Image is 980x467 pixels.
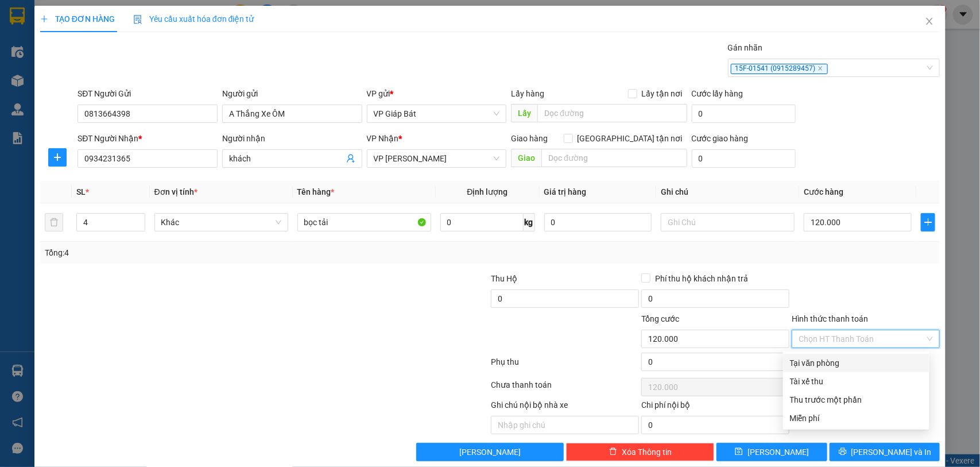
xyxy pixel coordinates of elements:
div: Miễn phí [790,412,923,424]
span: Yêu cầu xuất hóa đơn điện tử [133,14,254,24]
span: VP Nguyễn Văn Linh [374,150,500,167]
label: Hình thức thanh toán [792,314,868,323]
span: save [735,447,743,457]
span: Giá trị hàng [544,187,587,196]
button: printer[PERSON_NAME] và In [830,443,940,461]
span: Kết Đoàn [40,6,99,21]
button: [PERSON_NAME] [416,443,564,461]
span: 19003239 [55,53,85,61]
div: Tài xế thu [790,375,923,388]
label: Gán nhãn [728,43,763,52]
span: kg [524,213,535,231]
span: GB10250142 [108,57,166,70]
span: Lấy hàng [511,89,544,98]
span: Lấy tận nơi [637,87,687,100]
input: Dọc đường [541,149,687,167]
span: close [925,17,934,26]
span: Tên hàng [297,187,335,196]
div: Tại văn phòng [790,357,923,369]
span: 15F-01541 (0915289457) [48,64,92,82]
span: Giao [511,149,541,167]
div: Thu trước một phần [790,393,923,406]
button: plus [48,148,67,167]
input: Nhập ghi chú [491,416,639,434]
input: VD: Bàn, Ghế [297,213,431,231]
button: delete [45,213,63,231]
span: Phí thu hộ khách nhận trả [650,272,753,285]
span: VP Nhận [367,134,399,143]
span: plus [921,218,935,227]
th: Ghi chú [656,181,799,203]
span: Định lượng [467,187,508,196]
span: close [818,65,823,71]
span: Thu Hộ [491,274,517,283]
span: Tổng cước [641,314,679,323]
span: [GEOGRAPHIC_DATA] tận nơi [573,132,687,145]
input: Cước giao hàng [692,149,796,168]
button: Close [913,6,946,38]
span: Khác [161,214,281,231]
div: Ghi chú nội bộ nhà xe [491,399,639,416]
span: Lấy [511,104,537,122]
span: SL [76,187,86,196]
span: Giao hàng [511,134,548,143]
input: 0 [544,213,652,231]
span: Đơn vị tính [154,187,197,196]
button: save[PERSON_NAME] [716,443,827,461]
div: Người gửi [222,87,362,100]
span: Xóa Thông tin [622,446,672,458]
span: delete [609,447,617,457]
span: plus [40,15,48,23]
input: Cước lấy hàng [692,105,796,123]
span: [PERSON_NAME] [459,446,521,458]
span: Cước hàng [804,187,843,196]
div: Tổng: 4 [45,246,379,259]
div: Chưa thanh toán [490,379,641,399]
img: icon [133,15,142,24]
img: logo [6,37,31,78]
div: SĐT Người Nhận [78,132,218,145]
span: VP Giáp Bát [374,105,500,122]
span: [PERSON_NAME] và In [851,446,932,458]
label: Cước giao hàng [692,134,749,143]
span: printer [839,447,847,457]
div: SĐT Người Gửi [78,87,218,100]
div: Phụ thu [490,356,641,376]
span: TẠO ĐƠN HÀNG [40,14,115,24]
label: Cước lấy hàng [692,89,743,98]
div: Chi phí nội bộ [641,399,789,416]
strong: PHIẾU GỬI HÀNG [41,84,99,109]
span: Số 939 Giải Phóng (Đối diện Ga Giáp Bát) [39,24,100,51]
span: plus [49,153,66,162]
div: VP gửi [367,87,507,100]
button: plus [921,213,935,231]
span: user-add [346,154,355,163]
span: 15F-01541 (0915289457) [731,64,828,74]
div: Người nhận [222,132,362,145]
input: Dọc đường [537,104,687,122]
button: deleteXóa Thông tin [566,443,714,461]
span: [PERSON_NAME] [747,446,809,458]
input: Ghi Chú [661,213,795,231]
